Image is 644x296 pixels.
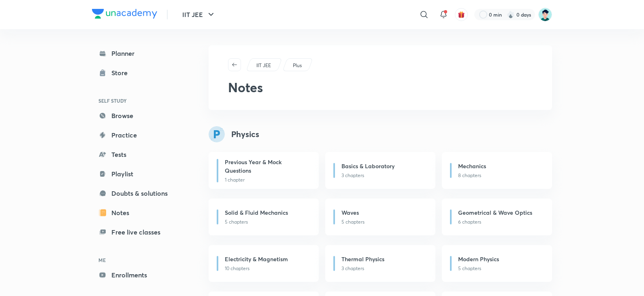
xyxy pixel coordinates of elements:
[458,208,532,217] h6: Geometrical & Wave Optics
[341,172,426,179] p: 3 chapters
[538,8,552,21] img: Shamas Khan
[209,152,319,189] a: Previous Year & Mock Questions1 chapter
[92,253,186,267] h6: ME
[225,265,309,272] p: 10 chapters
[292,62,303,69] a: Plus
[255,62,273,69] a: IIT JEE
[458,11,465,18] img: avatar
[92,166,186,182] a: Playlist
[293,62,302,69] p: Plus
[341,218,426,226] p: 5 chapters
[228,78,533,97] h2: Notes
[92,9,157,19] img: Company Logo
[442,199,552,235] a: Geometrical & Wave Optics6 chapters
[341,162,395,170] h6: Basics & Laboratory
[209,245,319,282] a: Electricity & Magnetism10 chapters
[455,8,468,21] button: avatar
[458,172,542,179] p: 8 chapters
[231,128,259,140] h4: Physics
[92,127,186,143] a: Practice
[225,255,288,263] h6: Electricity & Magnetism
[225,218,309,226] p: 5 chapters
[209,199,319,235] a: Solid & Fluid Mechanics5 chapters
[92,205,186,221] a: Notes
[572,264,635,287] iframe: Help widget launcher
[92,108,186,124] a: Browse
[209,126,225,142] img: syllabus
[507,11,515,19] img: streak
[325,245,435,282] a: Thermal Physics3 chapters
[92,185,186,201] a: Doubts & solutions
[92,94,186,108] h6: SELF STUDY
[442,152,552,189] a: Mechanics8 chapters
[458,162,486,170] h6: Mechanics
[177,6,221,23] button: IIT JEE
[111,68,132,78] div: Store
[458,265,542,272] p: 5 chapters
[341,265,426,272] p: 3 chapters
[341,208,359,217] h6: Waves
[92,146,186,163] a: Tests
[442,245,552,282] a: Modern Physics5 chapters
[458,218,542,226] p: 6 chapters
[92,65,186,81] a: Store
[458,255,499,263] h6: Modern Physics
[256,62,271,69] p: IIT JEE
[325,199,435,235] a: Waves5 chapters
[225,158,306,175] h6: Previous Year & Mock Questions
[92,267,186,283] a: Enrollments
[341,255,384,263] h6: Thermal Physics
[225,176,309,184] p: 1 chapter
[92,45,186,61] a: Planner
[225,208,288,217] h6: Solid & Fluid Mechanics
[92,224,186,240] a: Free live classes
[325,152,435,189] a: Basics & Laboratory3 chapters
[92,9,157,21] a: Company Logo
